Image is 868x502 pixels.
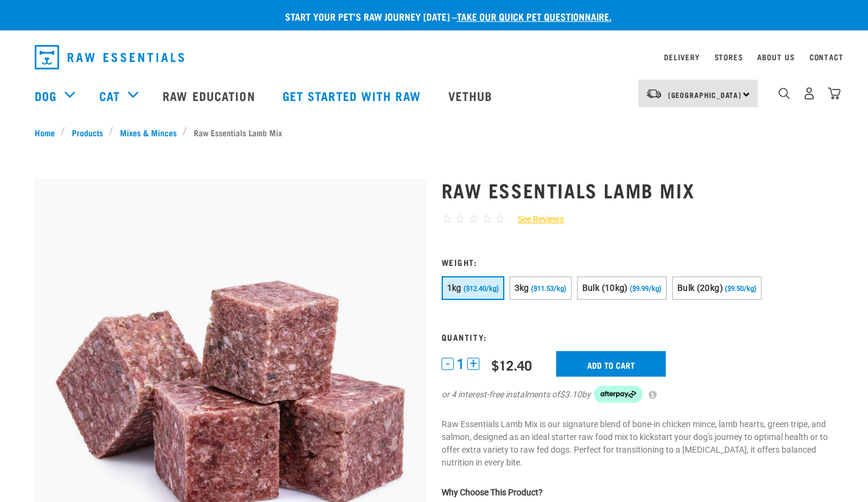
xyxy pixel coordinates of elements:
[515,283,529,293] span: 3kg
[582,283,628,293] span: Bulk (10kg)
[35,126,62,139] a: Home
[492,357,532,372] div: $12.40
[455,212,465,226] span: ☆
[828,87,841,100] img: home-icon@2x.png
[442,179,834,201] h1: Raw Essentials Lamb Mix
[457,358,464,371] span: 1
[270,71,436,120] a: Get started with Raw
[677,283,723,293] span: Bulk (20kg)
[442,418,834,469] p: Raw Essentials Lamb Mix is our signature blend of bone-in chicken mince, lamb hearts, green tripe...
[442,276,504,300] button: 1kg ($12.40/kg)
[560,388,582,401] span: $3.10
[436,71,508,120] a: Vethub
[531,285,566,293] span: ($11.53/kg)
[442,212,452,226] span: ☆
[594,386,643,403] img: Afterpay
[556,351,666,377] input: Add to cart
[65,126,109,139] a: Products
[442,386,834,403] div: or 4 interest-free instalments of by
[150,71,270,120] a: Raw Education
[35,86,57,105] a: Dog
[442,358,454,370] button: -
[810,55,844,59] a: Contact
[725,285,757,293] span: ($9.50/kg)
[646,88,662,99] img: van-moving.png
[577,276,667,300] button: Bulk (10kg) ($9.99/kg)
[464,285,499,293] span: ($12.40/kg)
[715,55,743,59] a: Stores
[672,276,762,300] button: Bulk (20kg) ($9.50/kg)
[778,88,790,99] img: home-icon-1@2x.png
[668,92,742,97] span: [GEOGRAPHIC_DATA]
[442,257,834,267] h3: Weight:
[468,212,479,226] span: ☆
[25,40,844,74] nav: dropdown navigation
[467,358,479,370] button: +
[113,126,183,139] a: Mixes & Minces
[664,55,699,59] a: Delivery
[482,212,492,226] span: ☆
[442,332,834,341] h3: Quantity:
[447,283,462,293] span: 1kg
[506,213,564,226] a: See Reviews
[442,487,543,497] strong: Why Choose This Product?
[757,55,794,59] a: About Us
[803,87,816,100] img: user.png
[495,212,506,226] span: ☆
[509,276,572,300] button: 3kg ($11.53/kg)
[99,86,120,105] a: Cat
[630,285,662,293] span: ($9.99/kg)
[35,126,834,139] nav: breadcrumbs
[35,45,184,69] img: Raw Essentials Logo
[457,13,612,19] a: take our quick pet questionnaire.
